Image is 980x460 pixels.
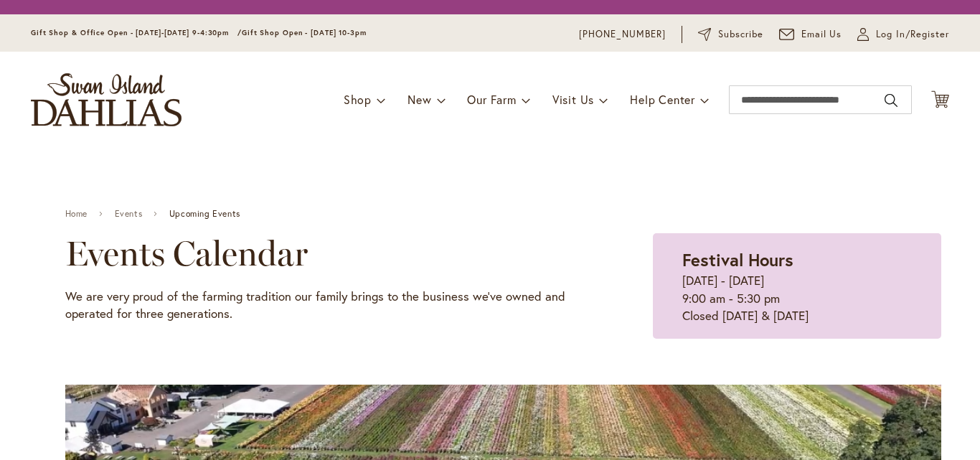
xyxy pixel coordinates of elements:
[876,27,949,42] span: Log In/Register
[407,92,431,107] span: New
[31,28,242,37] span: Gift Shop & Office Open - [DATE]-[DATE] 9-4:30pm /
[857,27,949,42] a: Log In/Register
[65,209,88,219] a: Home
[698,27,763,42] a: Subscribe
[779,27,842,42] a: Email Us
[552,92,594,107] span: Visit Us
[682,272,912,324] p: [DATE] - [DATE] 9:00 am - 5:30 pm Closed [DATE] & [DATE]
[718,27,763,42] span: Subscribe
[885,89,897,112] button: Search
[242,28,367,37] span: Gift Shop Open - [DATE] 10-3pm
[630,92,695,107] span: Help Center
[467,92,516,107] span: Our Farm
[682,248,793,271] strong: Festival Hours
[115,209,143,219] a: Events
[344,92,372,107] span: Shop
[65,288,581,323] p: We are very proud of the farming tradition our family brings to the business we've owned and oper...
[579,27,666,42] a: [PHONE_NUMBER]
[801,27,842,42] span: Email Us
[65,233,581,273] h2: Events Calendar
[169,209,240,219] span: Upcoming Events
[31,73,182,126] a: store logo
